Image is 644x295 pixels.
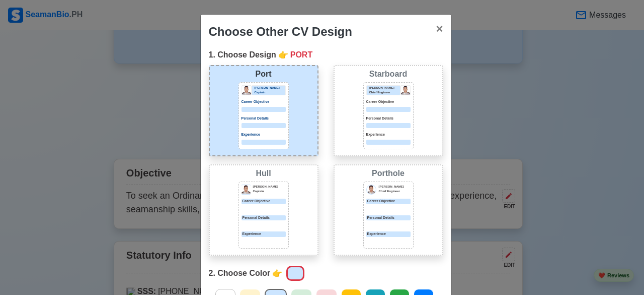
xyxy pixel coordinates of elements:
div: Choose Other CV Design [209,23,352,41]
p: Experience [242,231,286,237]
div: 1. Choose Design [209,49,443,61]
div: Experience [366,231,411,237]
span: point [278,49,288,61]
p: Career Objective [242,99,286,105]
div: Hull [212,167,315,180]
p: Personal Details [242,215,286,221]
p: [PERSON_NAME] [253,185,286,189]
p: [PERSON_NAME] [379,185,411,189]
p: Chief Engineer [369,90,400,95]
div: 2. Choose Color [209,264,443,283]
p: Personal Details [242,116,286,122]
p: Experience [242,132,286,138]
p: Career Objective [242,199,286,204]
div: Porthole [337,167,440,180]
span: × [436,22,443,35]
span: point [272,267,282,279]
p: Chief Engineer [379,189,411,194]
div: Personal Details [366,215,411,221]
p: Captain [253,189,286,194]
p: [PERSON_NAME] [369,86,400,90]
span: PORT [290,49,312,61]
p: Experience [366,132,411,138]
div: Career Objective [366,199,411,204]
div: Port [212,68,315,80]
div: Starboard [337,68,440,80]
p: Personal Details [366,116,411,122]
p: Career Objective [366,99,411,105]
p: Captain [255,90,285,95]
p: [PERSON_NAME] [255,86,285,90]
